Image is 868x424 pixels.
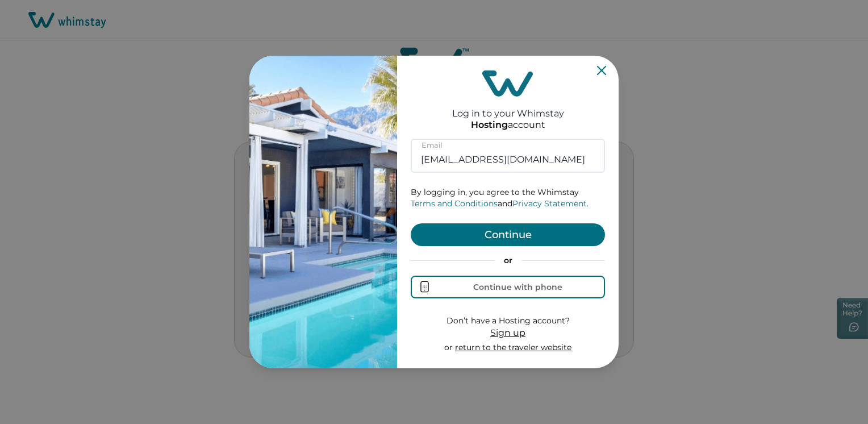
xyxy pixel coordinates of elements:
img: auth-banner [249,56,397,368]
h2: Log in to your Whimstay [452,97,564,119]
p: or [411,255,605,267]
p: account [471,119,545,131]
p: Don’t have a Hosting account? [444,315,571,327]
span: Sign up [490,327,525,338]
p: Hosting [471,119,508,131]
input: Enter your email address [411,139,605,173]
a: return to the traveler website [455,342,571,352]
div: Continue with phone [473,282,562,292]
p: or [444,342,571,354]
button: Close [597,66,606,75]
button: Continue [411,223,605,246]
a: Privacy Statement. [512,198,589,209]
button: Continue with phone [411,276,605,298]
a: Terms and Conditions [411,198,498,209]
p: By logging in, you agree to the Whimstay and [411,187,605,209]
img: login-logo [482,70,533,97]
